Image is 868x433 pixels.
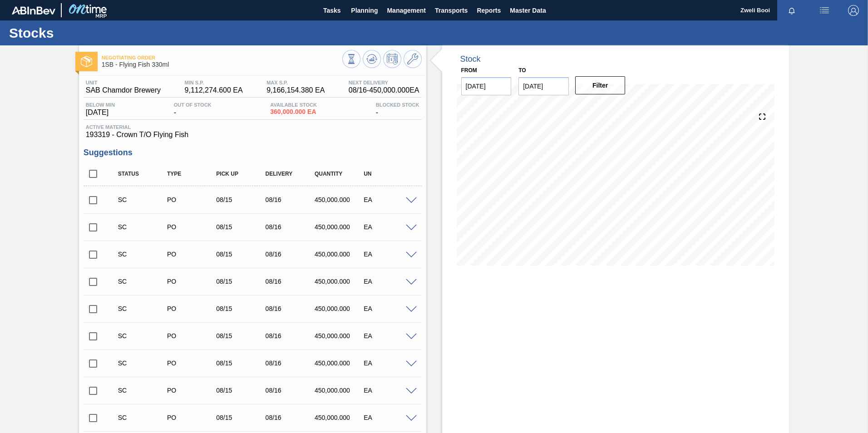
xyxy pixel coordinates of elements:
span: Negotiating Order [102,55,342,60]
div: 08/16/2025 [263,332,318,340]
span: 360,000.000 EA [270,108,317,115]
div: 450,000.000 [312,305,367,312]
div: 450,000.000 [312,196,367,203]
div: Suggestion Created [116,251,171,258]
div: 08/16/2025 [263,387,318,394]
div: EA [361,305,416,312]
span: 08/16 - 450,000.000 EA [349,86,419,94]
span: 1SB - Flying Fish 330ml [102,61,342,68]
span: Transports [435,5,468,16]
div: Purchase order [165,223,220,231]
span: Tasks [322,5,342,16]
span: Reports [477,5,501,16]
div: 08/16/2025 [263,359,318,367]
button: Notifications [777,4,806,17]
div: Delivery [263,171,318,177]
h1: Stocks [9,28,170,38]
img: userActions [819,5,830,16]
div: 450,000.000 [312,359,367,367]
span: MAX S.P. [266,80,325,85]
div: 08/15/2025 [214,251,269,258]
div: Purchase order [165,387,220,394]
button: Filter [575,76,626,94]
div: Purchase order [165,251,220,258]
div: - [172,102,214,117]
div: 450,000.000 [312,278,367,285]
span: [DATE] [86,108,115,117]
div: Purchase order [165,332,220,340]
div: Type [165,171,220,177]
input: mm/dd/yyyy [461,77,512,95]
div: 450,000.000 [312,223,367,231]
div: Purchase order [165,359,220,367]
div: 08/15/2025 [214,387,269,394]
div: Suggestion Created [116,387,171,394]
div: Suggestion Created [116,305,171,312]
button: Go to Master Data / General [404,50,422,68]
div: 08/16/2025 [263,251,318,258]
div: EA [361,278,416,285]
span: SAB Chamdor Brewery [86,86,161,94]
div: Suggestion Created [116,223,171,231]
div: EA [361,332,416,340]
div: Suggestion Created [116,414,171,421]
div: EA [361,359,416,367]
button: Stocks Overview [342,50,360,68]
div: 08/15/2025 [214,196,269,203]
img: TNhmsLtSVTkK8tSr43FrP2fwEKptu5GPRR3wAAAABJRU5ErkJggg== [12,6,55,15]
div: 08/15/2025 [214,305,269,312]
div: 08/15/2025 [214,332,269,340]
div: 08/16/2025 [263,414,318,421]
div: EA [361,223,416,231]
span: Master Data [510,5,546,16]
div: 08/16/2025 [263,305,318,312]
div: EA [361,387,416,394]
div: 450,000.000 [312,251,367,258]
span: Out Of Stock [174,102,212,108]
div: 08/16/2025 [263,223,318,231]
div: 08/15/2025 [214,414,269,421]
div: Suggestion Created [116,359,171,367]
div: Quantity [312,171,367,177]
input: mm/dd/yyyy [518,77,569,95]
img: Logout [848,5,859,16]
div: Stock [460,54,481,64]
div: Purchase order [165,305,220,312]
button: Schedule Inventory [383,50,401,68]
div: Pick up [214,171,269,177]
h3: Suggestions [84,148,422,157]
div: - [374,102,422,117]
div: EA [361,196,416,203]
div: Status [116,171,171,177]
img: Ícone [81,56,92,67]
div: 08/16/2025 [263,196,318,203]
span: MIN S.P. [185,80,243,85]
div: 08/16/2025 [263,278,318,285]
div: UN [361,171,416,177]
span: Planning [351,5,378,16]
div: 08/15/2025 [214,359,269,367]
div: 08/15/2025 [214,278,269,285]
div: Purchase order [165,196,220,203]
span: Blocked Stock [376,102,419,108]
button: Update Chart [363,50,381,68]
span: 193319 - Crown T/O Flying Fish [86,131,419,139]
label: From [461,67,477,74]
span: Below Min [86,102,115,108]
div: Suggestion Created [116,332,171,340]
div: 450,000.000 [312,414,367,421]
span: Unit [86,80,161,85]
div: Suggestion Created [116,196,171,203]
div: Purchase order [165,414,220,421]
div: Suggestion Created [116,278,171,285]
div: Purchase order [165,278,220,285]
span: 9,112,274.600 EA [185,86,243,94]
span: Next Delivery [349,80,419,85]
div: 450,000.000 [312,387,367,394]
span: Available Stock [270,102,317,108]
div: EA [361,251,416,258]
span: Active Material [86,124,419,130]
label: to [518,67,526,74]
div: EA [361,414,416,421]
span: Management [387,5,426,16]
